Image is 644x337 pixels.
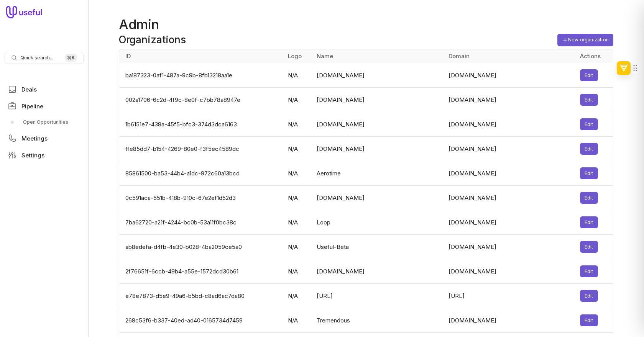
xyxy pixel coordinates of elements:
[283,284,312,308] td: N/A
[312,137,444,161] td: [DOMAIN_NAME]
[5,131,84,145] a: Meetings
[119,308,283,333] td: 268c53f6-b337-40ed-ad40-0165734d7459
[21,152,44,158] span: Settings
[444,161,575,186] td: [DOMAIN_NAME]
[312,112,444,137] td: [DOMAIN_NAME]
[444,88,575,112] td: [DOMAIN_NAME]
[312,308,444,333] td: Tremendous
[312,63,444,88] td: [DOMAIN_NAME]
[444,210,575,235] td: [DOMAIN_NAME]
[580,290,598,302] button: Edit
[5,116,84,128] a: Open Opportunities
[444,308,575,333] td: [DOMAIN_NAME]
[119,161,283,186] td: 85861500-ba53-44b4-a1dc-972c60a13bcd
[119,88,283,112] td: 002a1706-6c2d-4f9c-8e0f-c7bb78a8947e
[580,167,598,179] button: Edit
[444,137,575,161] td: [DOMAIN_NAME]
[283,259,312,284] td: N/A
[575,49,613,63] th: Actions
[21,136,48,141] span: Meetings
[119,34,186,46] h2: Organizations
[312,235,444,259] td: Useful-Beta
[5,82,84,96] a: Deals
[312,284,444,308] td: [URL]
[283,186,312,210] td: N/A
[580,69,598,81] button: Edit
[119,63,283,88] td: ba187323-0af1-487a-9c9b-8fb13218aa1e
[283,235,312,259] td: N/A
[119,186,283,210] td: 0c591aca-551b-418b-910c-67e2ef1d52d3
[444,186,575,210] td: [DOMAIN_NAME]
[283,49,312,63] th: Logo
[119,112,283,137] td: 1b6151e7-438a-45f5-bfc3-374d3dca6163
[580,192,598,204] button: Edit
[580,143,598,155] button: Edit
[444,49,575,63] th: Domain
[21,87,37,92] span: Deals
[283,210,312,235] td: N/A
[580,241,598,253] button: Edit
[21,103,43,109] span: Pipeline
[119,210,283,235] td: 7ba62720-a21f-4244-bc0b-53a11f0bc38c
[119,259,283,284] td: 2f76651f-6ccb-49b4-a55e-1572dcd30b61
[119,49,283,63] th: ID
[283,88,312,112] td: N/A
[312,210,444,235] td: Loop
[5,99,84,113] a: Pipeline
[580,94,598,106] button: Edit
[312,49,444,63] th: Name
[580,314,598,326] button: Edit
[119,235,283,259] td: ab8edefa-d4fb-4e30-b028-4ba2059ce5a0
[444,112,575,137] td: [DOMAIN_NAME]
[65,54,77,62] kbd: ⌘ K
[557,34,613,46] button: New organization
[5,116,84,128] div: Pipeline submenu
[283,161,312,186] td: N/A
[580,216,598,228] button: Edit
[312,88,444,112] td: [DOMAIN_NAME]
[580,118,598,130] button: Edit
[119,284,283,308] td: e78e7873-d5e9-49a6-b5bd-c8ad6ac7da80
[444,63,575,88] td: [DOMAIN_NAME]
[312,259,444,284] td: [DOMAIN_NAME]
[119,137,283,161] td: ffe85dd7-b154-4269-80e0-f3f5ec4589dc
[283,112,312,137] td: N/A
[444,284,575,308] td: [URL]
[312,161,444,186] td: Aerotime
[444,259,575,284] td: [DOMAIN_NAME]
[119,15,613,34] h1: Admin
[283,308,312,333] td: N/A
[283,137,312,161] td: N/A
[283,63,312,88] td: N/A
[580,265,598,277] button: Edit
[312,186,444,210] td: [DOMAIN_NAME]
[20,55,53,61] span: Quick search...
[444,235,575,259] td: [DOMAIN_NAME]
[5,148,84,162] a: Settings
